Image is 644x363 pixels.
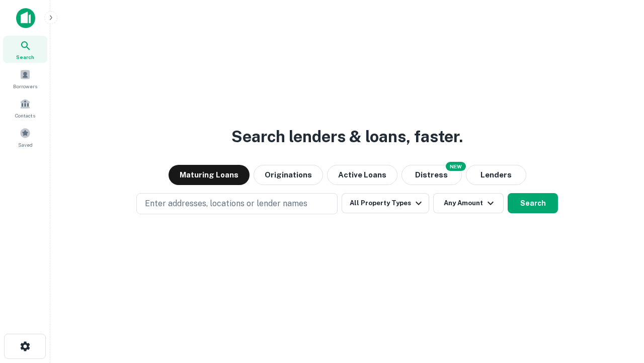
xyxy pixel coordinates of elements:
[15,111,35,119] span: Contacts
[145,198,307,210] p: Enter addresses, locations or lender names
[254,165,323,185] button: Originations
[433,193,504,213] button: Any Amount
[3,124,47,151] a: Saved
[18,141,33,149] span: Saved
[466,165,526,185] button: Lenders
[169,165,250,185] button: Maturing Loans
[13,82,37,90] span: Borrowers
[342,193,429,213] button: All Property Types
[16,8,35,28] img: capitalize-icon.png
[231,125,463,149] h3: Search lenders & loans, faster.
[401,165,462,185] button: Search distressed loans with lien and other non-mortgage details.
[446,162,466,171] div: NEW
[3,65,47,92] a: Borrowers
[327,165,397,185] button: Active Loans
[3,94,47,122] a: Contacts
[16,53,34,61] span: Search
[594,282,644,331] iframe: Chat Widget
[3,36,47,63] a: Search
[508,193,558,213] button: Search
[136,193,338,214] button: Enter addresses, locations or lender names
